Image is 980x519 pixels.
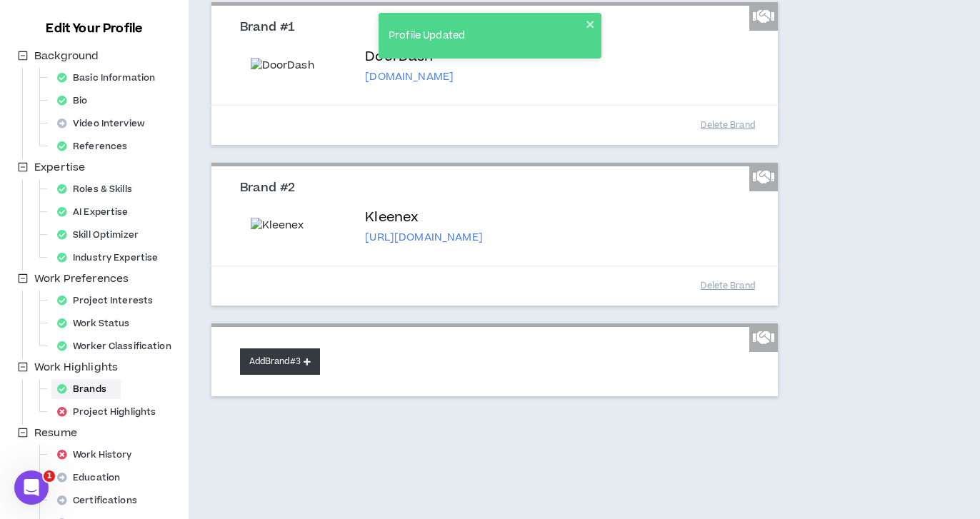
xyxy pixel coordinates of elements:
[31,48,101,65] span: Background
[51,91,102,111] div: Bio
[51,225,153,245] div: Skill Optimizer
[18,162,28,172] span: minus-square
[365,70,454,84] p: [DOMAIN_NAME]
[692,113,764,138] button: Delete Brand
[34,49,99,64] span: Background
[692,273,764,298] button: Delete Brand
[384,24,586,48] div: Profile Updated
[31,425,80,442] span: Resume
[365,231,483,245] p: [URL][DOMAIN_NAME]
[14,470,49,505] iframe: Intercom live chat
[18,273,28,283] span: minus-square
[31,271,131,288] span: Work Preferences
[51,136,141,156] div: References
[44,470,55,482] span: 1
[365,47,454,67] p: DoorDash
[18,428,28,438] span: minus-square
[31,359,121,376] span: Work Highlights
[51,445,146,465] div: Work History
[51,68,169,88] div: Basic Information
[51,114,159,133] div: Video Interview
[51,248,172,268] div: Industry Expertise
[51,291,167,311] div: Project Interests
[34,271,129,286] span: Work Preferences
[51,402,170,422] div: Project Highlights
[18,51,28,61] span: minus-square
[365,208,483,228] p: Kleenex
[51,313,144,333] div: Work Status
[51,179,146,199] div: Roles & Skills
[51,379,121,399] div: Brands
[31,159,88,176] span: Expertise
[251,218,349,233] img: Kleenex
[18,362,28,372] span: minus-square
[34,425,77,440] span: Resume
[51,468,134,488] div: Education
[34,160,85,175] span: Expertise
[240,20,761,36] h3: Brand #1
[586,19,596,30] button: close
[251,58,349,74] img: DoorDash
[51,336,186,356] div: Worker Classification
[240,181,761,196] h3: Brand #2
[240,348,320,375] button: AddBrand#3
[34,360,118,375] span: Work Highlights
[51,202,143,222] div: AI Expertise
[40,20,148,37] h3: Edit Your Profile
[51,490,151,510] div: Certifications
